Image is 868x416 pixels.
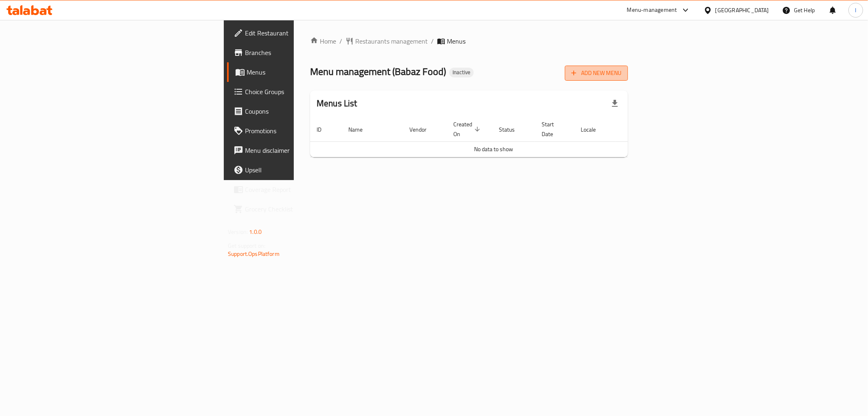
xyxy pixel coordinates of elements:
[499,125,525,134] span: Status
[348,125,373,134] span: Name
[245,165,362,175] span: Upsell
[227,160,369,180] a: Upsell
[449,69,474,76] span: Inactive
[447,36,466,46] span: Menus
[227,62,369,82] a: Menus
[616,117,677,142] th: Actions
[227,199,369,219] a: Grocery Checklist
[245,204,362,214] span: Grocery Checklist
[453,119,483,139] span: Created On
[431,36,434,46] li: /
[855,6,856,15] span: l
[245,106,362,116] span: Coupons
[227,23,369,43] a: Edit Restaurant
[227,101,369,121] a: Coupons
[581,125,606,134] span: Locale
[245,28,362,38] span: Edit Restaurant
[317,125,332,134] span: ID
[715,6,769,15] div: [GEOGRAPHIC_DATA]
[565,66,628,81] button: Add New Menu
[245,145,362,155] span: Menu disclaimer
[627,5,677,15] div: Menu-management
[409,125,437,134] span: Vendor
[310,62,446,81] span: Menu management ( Babaz Food )
[345,36,428,46] a: Restaurants management
[474,144,513,154] span: No data to show
[245,185,362,194] span: Coverage Report
[245,87,362,97] span: Choice Groups
[228,240,265,251] span: Get support on:
[245,126,362,136] span: Promotions
[227,180,369,199] a: Coverage Report
[228,227,248,237] span: Version:
[227,82,369,101] a: Choice Groups
[227,121,369,141] a: Promotions
[605,94,625,113] div: Export file
[542,119,564,139] span: Start Date
[247,67,362,77] span: Menus
[317,97,357,110] h2: Menus List
[355,36,428,46] span: Restaurants management
[310,117,677,157] table: enhanced table
[310,36,628,46] nav: breadcrumb
[245,48,362,57] span: Branches
[227,43,369,62] a: Branches
[571,68,621,78] span: Add New Menu
[228,249,280,259] a: Support.OpsPlatform
[249,227,262,237] span: 1.0.0
[449,68,474,77] div: Inactive
[227,141,369,160] a: Menu disclaimer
